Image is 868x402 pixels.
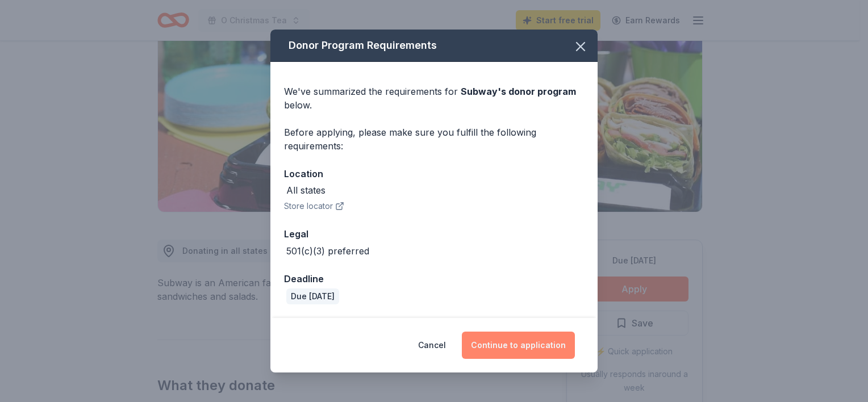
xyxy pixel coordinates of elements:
[286,288,339,304] div: Due [DATE]
[284,227,584,241] div: Legal
[270,30,598,62] div: Donor Program Requirements
[461,86,576,97] span: Subway 's donor program
[284,271,584,286] div: Deadline
[462,332,575,359] button: Continue to application
[284,199,344,213] button: Store locator
[284,85,584,112] div: We've summarized the requirements for below.
[286,183,325,197] div: All states
[286,244,369,258] div: 501(c)(3) preferred
[284,125,584,153] div: Before applying, please make sure you fulfill the following requirements:
[418,332,446,359] button: Cancel
[284,166,584,181] div: Location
